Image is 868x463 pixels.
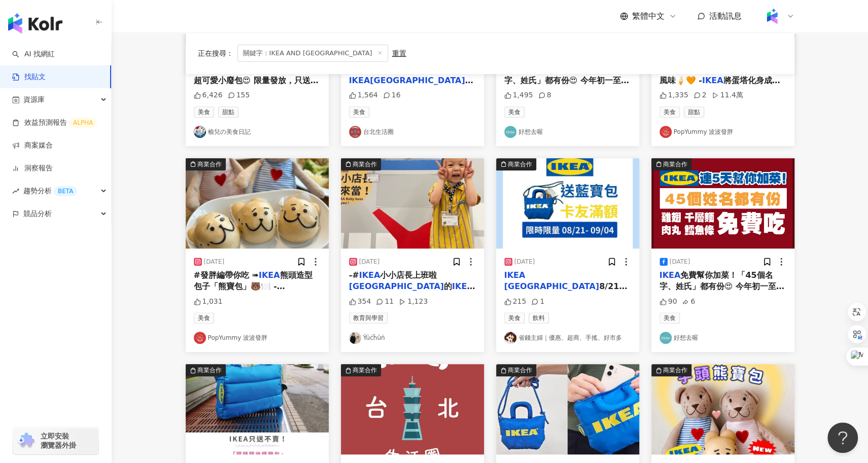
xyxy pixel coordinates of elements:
[651,158,794,248] img: post-image
[8,13,62,33] img: logo
[194,270,259,280] span: #發胖編帶你吃 ➠
[237,45,388,62] span: 關鍵字：IKEA AND [GEOGRAPHIC_DATA]
[531,297,544,307] div: 1
[651,364,794,454] button: 商業合作
[496,158,639,248] button: 商業合作
[508,365,532,375] div: 商業合作
[41,432,76,450] span: 立即安裝 瀏覽器外掛
[186,158,329,248] button: 商業合作
[197,159,222,169] div: 商業合作
[194,90,223,100] div: 6,426
[538,90,551,100] div: 8
[659,270,681,280] mark: IKEA
[23,180,77,202] span: 趨勢分析
[682,297,695,307] div: 6
[194,312,214,324] span: 美食
[496,158,639,248] img: post-image
[762,7,782,26] img: Kolr%20app%20icon%20%281%29.png
[218,106,238,118] span: 甜點
[341,364,484,454] img: post-image
[376,297,394,307] div: 11
[349,270,359,280] span: -#
[659,312,680,324] span: 美食
[504,332,631,344] a: KOL Avatar省錢主婦｜優惠、超商、手搖、好市多
[349,332,361,344] img: KOL Avatar
[349,90,378,100] div: 1,564
[632,11,665,22] span: 繁體中文
[359,258,380,266] div: [DATE]
[12,188,19,195] span: rise
[504,270,526,280] mark: IKEA
[186,364,329,454] button: 商業合作
[659,126,786,138] a: KOL AvatarPopYummy 波波發胖
[529,312,549,324] span: 飲料
[194,297,223,307] div: 1,031
[496,364,639,454] button: 商業合作
[54,186,77,196] div: BETA
[504,312,525,324] span: 美食
[359,270,380,280] mark: IKEA
[204,258,225,266] div: [DATE]
[659,126,672,138] img: KOL Avatar
[709,11,742,21] span: 活動訊息
[194,332,206,344] img: KOL Avatar
[349,126,476,138] a: KOL Avatar台北生活圈
[659,90,688,100] div: 1,335
[349,281,444,291] mark: [GEOGRAPHIC_DATA]
[504,332,516,344] img: KOL Avatar
[504,90,533,100] div: 1,495
[228,90,250,100] div: 155
[399,297,428,307] div: 1,123
[341,158,484,248] img: post-image
[349,332,476,344] a: KOL AvatarŸüċḧüń
[504,106,525,118] span: 美食
[684,106,704,118] span: 甜點
[670,258,690,266] div: [DATE]
[23,202,52,225] span: 競品分析
[651,158,794,248] button: 商業合作
[16,433,36,449] img: chrome extension
[504,281,599,291] mark: [GEOGRAPHIC_DATA]
[198,49,233,57] span: 正在搜尋 ：
[12,118,97,128] a: 效益預測報告ALPHA
[659,332,672,344] img: KOL Avatar
[194,106,214,118] span: 美食
[693,90,707,100] div: 2
[827,422,858,453] iframe: Help Scout Beacon - Open
[341,364,484,454] button: 商業合作
[23,88,45,111] span: 資源庫
[341,158,484,248] button: 商業合作
[12,72,46,82] a: 找貼文
[194,270,313,291] span: 熊頭造型包子「熊寶包」🐻🍽️ -
[659,332,786,344] a: KOL Avatar好想去喔
[659,106,680,118] span: 美食
[702,76,723,85] mark: IKEA
[496,364,639,454] img: post-image
[194,332,321,344] a: KOL AvatarPopYummy 波波發胖
[353,159,377,169] div: 商業合作
[663,365,687,375] div: 商業合作
[504,126,516,138] img: KOL Avatar
[12,163,53,173] a: 洞察報告
[659,64,778,85] span: 霜淇淋新風味🍦🧡 -
[383,90,401,100] div: 16
[186,158,329,248] img: post-image
[353,365,377,375] div: 商業合作
[259,270,280,280] mark: IKEA
[349,126,361,138] img: KOL Avatar
[504,297,527,307] div: 215
[12,140,53,151] a: 商案媒合
[194,126,321,138] a: KOL Avatar榆兒の美食日記
[197,365,222,375] div: 商業合作
[659,270,784,303] span: 免費幫你加菜！「45個名字、姓氏」都有份😍 今年初一至初五，前往
[349,106,369,118] span: 美食
[444,281,452,291] span: 的
[514,258,535,266] div: [DATE]
[13,427,98,454] a: chrome extension立即安裝 瀏覽器外掛
[194,126,206,138] img: KOL Avatar
[349,297,371,307] div: 354
[452,281,475,291] mark: IKEA
[380,270,437,280] span: 小小店長上班啦
[349,76,473,96] mark: IKEA[GEOGRAPHIC_DATA]地區
[504,64,629,97] span: 免費幫你加菜！「45個名字、姓氏」都有份😍 今年初一至初五，前往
